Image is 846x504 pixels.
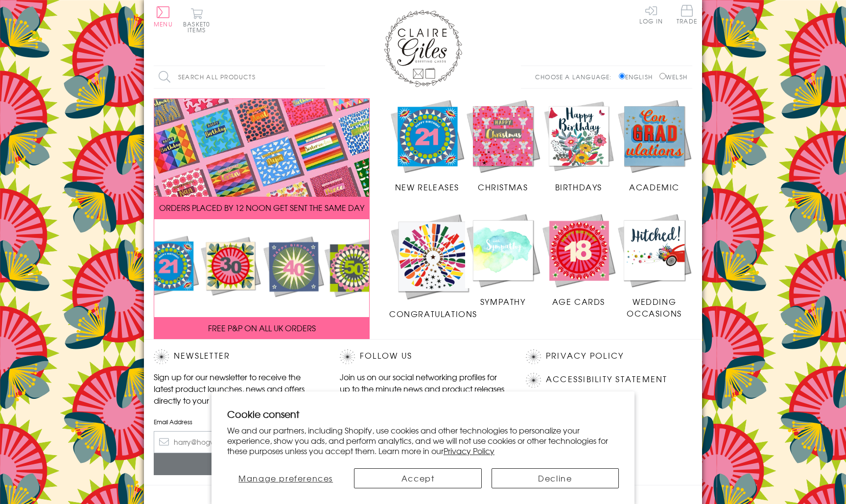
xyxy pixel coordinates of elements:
a: Wedding Occasions [616,212,692,319]
h2: Cookie consent [227,407,619,421]
a: Sympathy [465,212,541,307]
p: Choose a language: [535,72,617,81]
button: Basket0 items [183,8,210,33]
input: English [619,73,625,79]
a: Privacy Policy [444,445,494,457]
span: Academic [629,181,680,193]
span: Sympathy [480,296,526,307]
a: Christmas [465,98,541,193]
button: Menu [154,6,173,27]
span: Age Cards [552,296,605,307]
span: ORDERS PLACED BY 12 NOON GET SENT THE SAME DAY [159,202,364,213]
span: 0 items [188,20,210,34]
span: Menu [154,20,173,28]
a: Birthdays [541,98,617,193]
span: Congratulations [389,308,477,320]
label: Welsh [659,72,687,81]
p: Join us on our social networking profiles for up to the minute news and product releases the mome... [340,371,506,406]
button: Accept [354,468,481,488]
span: Wedding Occasions [627,296,681,319]
h2: Newsletter [154,349,320,364]
span: Trade [677,5,697,24]
span: New Releases [395,181,459,193]
span: Manage preferences [238,472,333,484]
p: Sign up for our newsletter to receive the latest product launches, news and offers directly to yo... [154,371,320,406]
span: Christmas [478,181,528,193]
input: harry@hogwarts.edu [154,431,320,453]
a: Academic [616,98,692,193]
label: English [619,72,658,81]
h2: Follow Us [340,349,506,364]
a: New Releases [389,98,465,193]
a: Trade [677,5,697,26]
span: FREE P&P ON ALL UK ORDERS [208,322,316,334]
a: Congratulations [389,212,477,320]
button: Manage preferences [227,468,344,488]
label: Email Address [154,417,320,426]
a: Log In [639,5,663,24]
input: Search all products [154,66,325,88]
span: Birthdays [555,181,602,193]
a: Accessibility Statement [546,373,668,386]
a: Age Cards [541,212,617,307]
p: We and our partners, including Shopify, use cookies and other technologies to personalize your ex... [227,425,619,456]
button: Decline [492,468,619,488]
img: Claire Giles Greetings Cards [384,10,462,87]
a: Privacy Policy [546,349,624,363]
input: Welsh [659,73,666,79]
input: Search [315,66,325,88]
input: Subscribe [154,453,320,475]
